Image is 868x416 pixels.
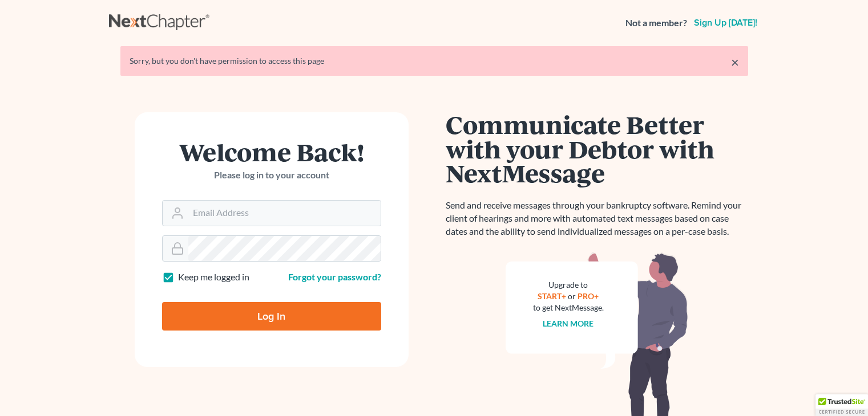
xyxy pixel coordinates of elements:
input: Log In [162,302,381,331]
a: Learn more [543,319,594,328]
div: Sorry, but you don't have permission to access this page [130,55,739,67]
p: Send and receive messages through your bankruptcy software. Remind your client of hearings and mo... [446,199,748,238]
strong: Not a member? [625,17,687,30]
div: to get NextMessage. [533,302,604,313]
a: Forgot your password? [288,271,381,282]
p: Please log in to your account [162,169,381,182]
span: or [568,291,576,301]
a: START+ [538,291,566,301]
div: Upgrade to [533,279,604,291]
a: × [731,55,739,69]
div: TrustedSite Certified [815,394,868,416]
input: Email Address [188,201,381,226]
label: Keep me logged in [178,271,249,284]
a: Sign up [DATE]! [692,18,760,27]
h1: Welcome Back! [162,140,381,164]
h1: Communicate Better with your Debtor with NextMessage [446,112,748,185]
a: PRO+ [578,291,599,301]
